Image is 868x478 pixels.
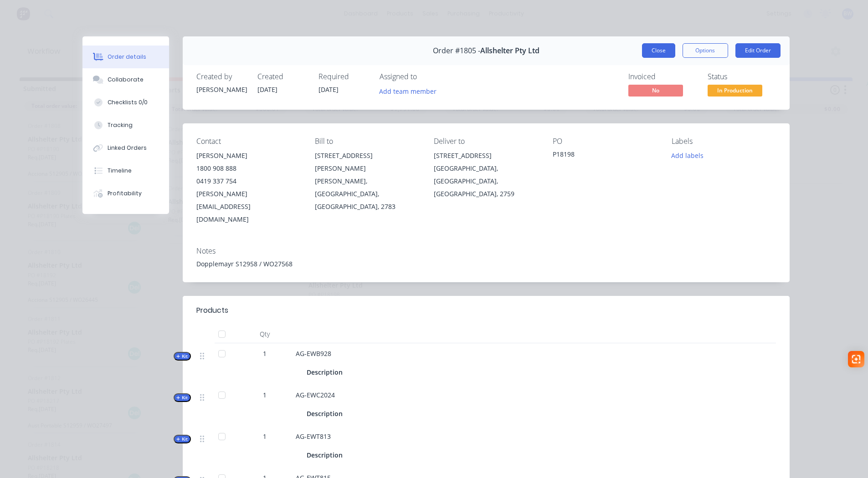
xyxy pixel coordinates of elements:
button: Add team member [380,85,442,97]
div: Deliver to [434,137,538,146]
span: AG-EWT813 [296,432,331,441]
button: Tracking [82,114,169,137]
span: 1 [263,349,267,358]
button: Order details [82,46,169,68]
div: Status [708,72,776,81]
button: Kit [174,435,191,443]
button: Add team member [374,85,441,97]
div: Labels [672,137,776,146]
button: In Production [708,85,762,98]
div: [STREET_ADDRESS][PERSON_NAME][PERSON_NAME], [GEOGRAPHIC_DATA], [GEOGRAPHIC_DATA], 2783 [315,149,419,213]
span: 1 [263,432,267,441]
span: 1 [263,390,267,400]
div: [PERSON_NAME], [GEOGRAPHIC_DATA], [GEOGRAPHIC_DATA], 2783 [315,175,419,213]
div: Notes [196,247,776,255]
span: [DATE] [257,85,277,94]
div: 0419 337 754 [196,175,301,188]
button: Options [683,43,728,58]
div: [PERSON_NAME]1800 908 8880419 337 754[PERSON_NAME][EMAIL_ADDRESS][DOMAIN_NAME] [196,149,301,226]
button: Checklists 0/0 [82,91,169,114]
div: Linked Orders [108,144,147,152]
span: AG-EWC2024 [296,391,335,399]
div: 1800 908 888 [196,162,301,175]
div: Profitability [108,189,142,198]
div: PO [553,137,657,146]
span: Kit [176,353,188,360]
button: Kit [174,352,191,361]
span: AG-EWB928 [296,349,331,358]
button: Kit [174,393,191,402]
button: Timeline [82,159,169,182]
div: [STREET_ADDRESS] [434,149,538,162]
button: Linked Orders [82,137,169,159]
div: Assigned to [380,72,471,81]
div: Timeline [108,167,132,175]
span: Order #1805 - [433,46,480,55]
button: Close [642,43,675,58]
div: [STREET_ADDRESS][GEOGRAPHIC_DATA], [GEOGRAPHIC_DATA], [GEOGRAPHIC_DATA], 2759 [434,149,538,200]
div: Description [307,448,346,462]
div: Order details [108,53,146,61]
div: Description [307,366,346,379]
span: In Production [708,85,762,96]
div: [GEOGRAPHIC_DATA], [GEOGRAPHIC_DATA], [GEOGRAPHIC_DATA], 2759 [434,162,538,200]
div: Description [307,407,346,420]
div: Tracking [108,121,133,129]
button: Collaborate [82,68,169,91]
div: Created by [196,72,247,81]
button: Profitability [82,182,169,205]
div: Bill to [315,137,419,146]
span: [DATE] [318,85,339,94]
span: No [628,85,683,96]
div: P18198 [553,149,657,162]
div: Created [257,72,308,81]
div: [PERSON_NAME] [196,85,247,94]
div: Checklists 0/0 [108,98,148,107]
div: [STREET_ADDRESS][PERSON_NAME] [315,149,419,175]
button: Edit Order [735,43,781,58]
div: Contact [196,137,301,146]
button: Add labels [667,149,709,162]
div: [PERSON_NAME][EMAIL_ADDRESS][DOMAIN_NAME] [196,188,301,226]
div: Required [318,72,369,81]
div: Invoiced [628,72,697,81]
span: Kit [176,436,188,442]
div: Products [196,305,228,316]
div: Collaborate [108,76,144,84]
span: Allshelter Pty Ltd [480,46,539,55]
div: [PERSON_NAME] [196,149,301,162]
div: Dopplemayr S12958 / WO27568 [196,259,776,269]
div: Qty [237,325,292,343]
span: Kit [176,394,188,401]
